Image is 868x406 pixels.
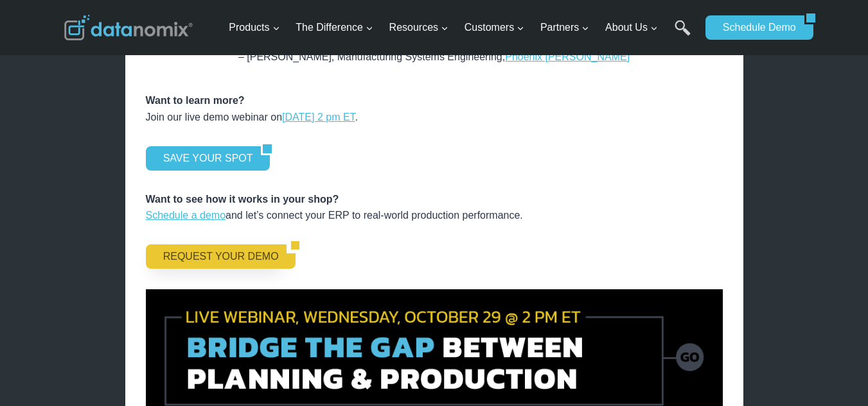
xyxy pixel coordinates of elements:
[705,15,804,40] a: Schedule Demo
[146,146,261,171] a: SAVE YOUR SPOT
[146,210,226,221] a: Schedule a demo
[465,19,524,36] span: Customers
[505,51,630,62] a: Phoenix [PERSON_NAME]
[229,19,279,36] span: Products
[605,19,658,36] span: About Us
[146,244,287,269] a: REQUEST YOUR DEMO
[296,19,373,36] span: The Difference
[146,95,245,106] strong: Want to learn more?
[389,19,448,36] span: Resources
[540,19,589,36] span: Partners
[146,194,339,205] strong: Want to see how it works in your shop?
[146,86,723,126] p: Join our live demo webinar on .
[282,112,355,123] a: [DATE] 2 pm ET
[64,15,193,40] img: Datanomix
[675,20,691,49] a: Search
[146,49,723,65] p: – [PERSON_NAME], Manufacturing Systems Engineering,
[224,7,699,49] nav: Primary Navigation
[146,191,723,224] p: and let’s connect your ERP to real-world production performance.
